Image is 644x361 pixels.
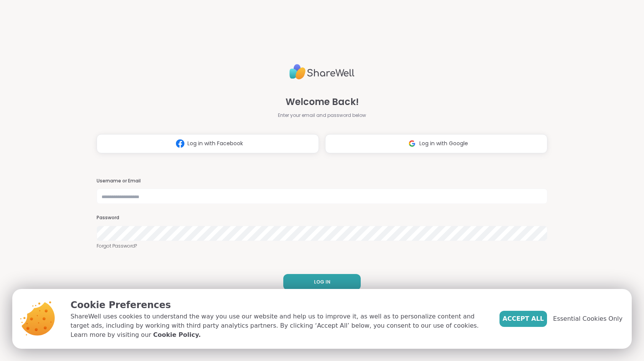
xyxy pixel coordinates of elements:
[553,314,623,323] span: Essential Cookies Only
[71,312,487,340] p: ShareWell uses cookies to understand the way you use our website and help us to improve it, as we...
[187,139,243,148] span: Log in with Facebook
[173,136,187,151] img: ShareWell Logomark
[325,134,547,153] button: Log in with Google
[97,215,547,221] h3: Password
[419,139,468,148] span: Log in with Google
[314,279,330,286] span: LOG IN
[97,178,547,184] h3: Username or Email
[97,134,319,153] button: Log in with Facebook
[286,95,359,109] span: Welcome Back!
[71,298,487,312] p: Cookie Preferences
[503,314,544,323] span: Accept All
[283,274,361,290] button: LOG IN
[278,112,366,119] span: Enter your email and password below
[97,243,547,249] a: Forgot Password?
[153,330,200,340] a: Cookie Policy.
[289,61,355,83] img: ShareWell Logo
[405,136,419,151] img: ShareWell Logomark
[499,311,547,327] button: Accept All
